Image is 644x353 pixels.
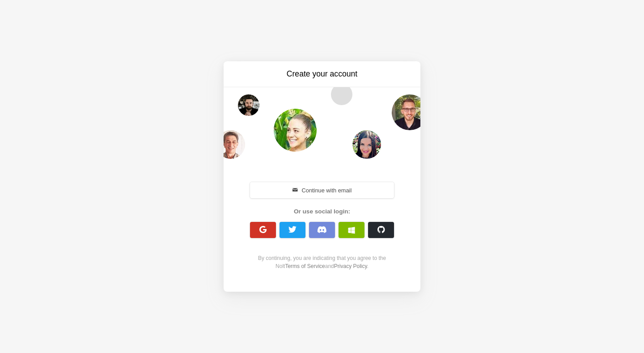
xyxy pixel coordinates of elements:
[334,263,367,269] a: Privacy Policy
[245,254,399,270] div: By continuing, you are indicating that you agree to the Nolt and .
[247,68,397,80] h3: Create your account
[250,182,394,198] button: Continue with email
[245,207,399,216] div: Or use social login:
[285,263,325,269] a: Terms of Service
